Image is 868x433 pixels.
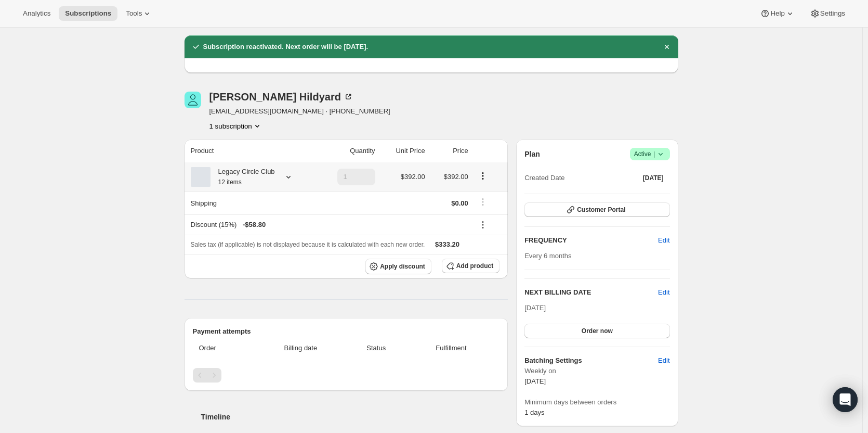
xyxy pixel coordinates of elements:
[191,220,468,230] div: Discount (15%)
[524,287,658,298] h2: NEXT BILLING DATE
[193,337,255,360] th: Order
[524,235,658,246] h2: FREQUENCY
[660,40,674,54] button: Dismiss notification
[475,196,491,208] button: Shipping actions
[59,6,117,21] button: Subscriptions
[524,397,669,407] span: Minimum days between orders
[524,252,571,260] span: Every 6 months
[218,179,242,186] small: 12 items
[652,232,676,249] button: Edit
[243,220,266,230] span: - $58.80
[820,9,845,18] span: Settings
[475,170,491,182] button: Product actions
[524,355,658,366] h6: Batching Settings
[193,368,500,383] nav: Pagination
[185,92,201,108] span: Christine Hildyard
[658,355,669,366] span: Edit
[634,149,666,159] span: Active
[201,412,508,422] h2: Timeline
[643,174,664,182] span: [DATE]
[365,259,431,274] button: Apply discount
[209,92,353,102] div: [PERSON_NAME] Hildyard
[435,240,459,248] span: $333.20
[524,202,669,217] button: Customer Portal
[65,9,111,18] span: Subscriptions
[524,324,669,338] button: Order now
[203,42,369,52] h2: Subscription reactivated. Next order will be [DATE].
[209,121,262,131] button: Product actions
[350,343,403,353] span: Status
[211,167,275,187] div: Legacy Circle Club
[23,9,50,18] span: Analytics
[193,326,500,337] h2: Payment attempts
[185,192,316,214] th: Shipping
[652,352,676,369] button: Edit
[316,139,378,162] th: Quantity
[770,9,784,18] span: Help
[120,6,159,21] button: Tools
[658,235,669,246] span: Edit
[524,304,546,312] span: [DATE]
[444,173,468,181] span: $392.00
[653,150,655,158] span: |
[428,139,471,162] th: Price
[209,106,390,117] span: [EMAIL_ADDRESS][DOMAIN_NAME] · [PHONE_NUMBER]
[409,343,493,353] span: Fulfillment
[524,409,544,416] span: 1 days
[637,171,670,185] button: [DATE]
[456,262,493,270] span: Add product
[524,366,669,376] span: Weekly on
[524,173,564,183] span: Created Date
[524,377,546,385] span: [DATE]
[582,327,613,335] span: Order now
[804,6,851,21] button: Settings
[380,262,425,271] span: Apply discount
[451,199,468,207] span: $0.00
[524,149,540,159] h2: Plan
[191,241,425,248] span: Sales tax (if applicable) is not displayed because it is calculated with each new order.
[17,6,57,21] button: Analytics
[401,173,425,181] span: $392.00
[658,287,669,298] button: Edit
[378,139,428,162] th: Unit Price
[577,206,625,214] span: Customer Portal
[185,139,316,162] th: Product
[754,6,801,21] button: Help
[442,259,499,273] button: Add product
[258,343,344,353] span: Billing date
[126,9,142,18] span: Tools
[833,387,858,412] div: Open Intercom Messenger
